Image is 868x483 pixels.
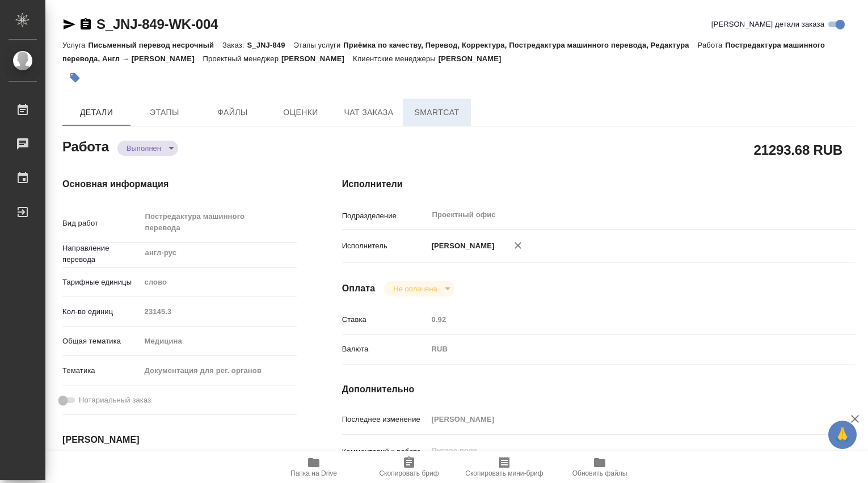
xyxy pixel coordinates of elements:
[62,135,109,156] h2: Работа
[342,240,428,252] p: Исполнитель
[96,16,218,32] a: S_JNJ-849-WK-004
[342,314,428,325] p: Ставка
[79,395,151,406] span: Нотариальный заказ
[342,383,856,396] h4: Дополнительно
[457,451,552,483] button: Скопировать мини-бриф
[428,311,813,328] input: Пустое поле
[62,177,297,191] h4: Основная информация
[465,469,543,477] span: Скопировать мини-бриф
[62,65,87,90] button: Добавить тэг
[79,18,92,31] button: Скопировать ссылку
[353,54,439,63] p: Клиентские менеджеры
[343,41,697,49] p: Приёмка по качеству, Перевод, Корректура, Постредактура машинного перевода, Редактура
[222,41,247,49] p: Заказ:
[62,433,297,447] h4: [PERSON_NAME]
[833,423,852,447] span: 🙏
[266,451,361,483] button: Папка на Drive
[281,54,353,63] p: [PERSON_NAME]
[62,277,141,288] p: Тарифные единицы
[123,143,165,153] button: Выполнен
[342,344,428,355] p: Валюта
[505,233,530,258] button: Удалить исполнителя
[698,41,726,49] p: Работа
[572,469,627,477] span: Обновить файлы
[410,105,464,120] span: SmartCat
[290,469,337,477] span: Папка на Drive
[69,105,124,120] span: Детали
[828,421,857,449] button: 🙏
[711,19,824,30] span: [PERSON_NAME] детали заказа
[141,273,297,292] div: слово
[62,218,141,229] p: Вид работ
[379,469,439,477] span: Скопировать бриф
[342,105,396,120] span: Чат заказа
[754,140,842,159] h2: 21293.68 RUB
[361,451,457,483] button: Скопировать бриф
[62,243,141,265] p: Направление перевода
[439,54,510,63] p: [PERSON_NAME]
[141,303,297,320] input: Пустое поле
[205,105,260,120] span: Файлы
[390,284,440,294] button: Не оплачена
[342,177,856,191] h4: Исполнители
[247,41,293,49] p: S_JNJ-849
[203,54,281,63] p: Проектный менеджер
[342,282,376,295] h4: Оплата
[62,365,141,376] p: Тематика
[141,361,297,380] div: Документация для рег. органов
[141,332,297,351] div: Медицина
[342,414,428,425] p: Последнее изменение
[62,41,88,49] p: Услуга
[137,105,192,120] span: Этапы
[428,340,813,359] div: RUB
[294,41,344,49] p: Этапы услуги
[384,281,454,296] div: Выполнен
[273,105,328,120] span: Оценки
[117,141,178,156] div: Выполнен
[342,446,428,457] p: Комментарий к работе
[62,336,141,347] p: Общая тематика
[428,240,495,252] p: [PERSON_NAME]
[342,210,428,222] p: Подразделение
[62,18,76,31] button: Скопировать ссылку для ЯМессенджера
[428,411,813,427] input: Пустое поле
[552,451,647,483] button: Обновить файлы
[62,306,141,317] p: Кол-во единиц
[88,41,222,49] p: Письменный перевод несрочный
